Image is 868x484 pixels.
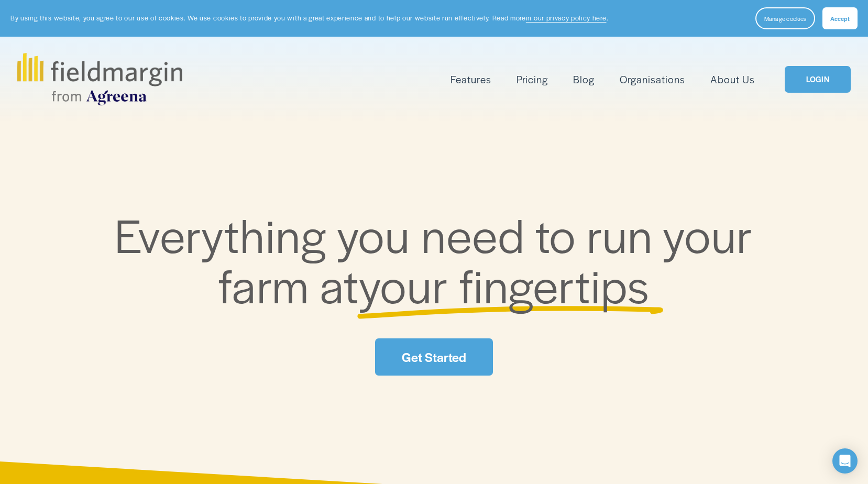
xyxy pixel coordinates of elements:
[755,7,815,29] button: Manage cookies
[526,13,607,23] a: in our privacy policy here
[17,53,182,105] img: fieldmargin.com
[830,14,850,23] span: Accept
[620,71,685,88] a: Organisations
[822,7,858,29] button: Accept
[832,448,858,474] div: Open Intercom Messenger
[115,201,764,317] span: Everything you need to run your farm at
[375,338,492,376] a: Get Started
[517,71,548,88] a: Pricing
[710,71,755,88] a: About Us
[451,72,491,87] span: Features
[573,71,595,88] a: Blog
[764,14,806,23] span: Manage cookies
[785,66,851,93] a: LOGIN
[359,251,650,317] span: your fingertips
[10,13,608,23] p: By using this website, you agree to our use of cookies. We use cookies to provide you with a grea...
[451,71,491,88] a: folder dropdown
